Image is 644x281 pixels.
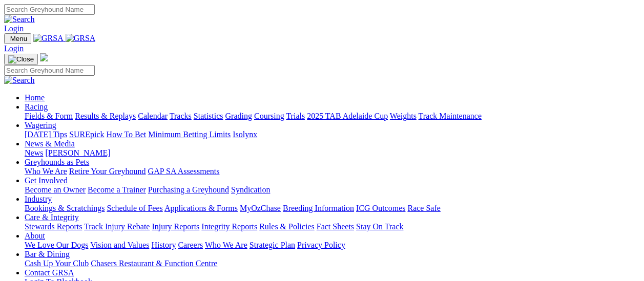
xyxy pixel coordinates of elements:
[33,34,64,43] img: GRSA
[151,241,176,249] a: History
[4,65,95,76] input: Search
[25,121,56,129] a: Wagering
[4,33,31,44] button: Toggle navigation
[25,112,640,121] div: Racing
[69,167,146,176] a: Retire Your Greyhound
[233,130,257,139] a: Isolynx
[25,241,640,250] div: About
[25,167,640,176] div: Greyhounds as Pets
[201,222,257,231] a: Integrity Reports
[25,130,67,139] a: [DATE] Tips
[25,222,82,231] a: Stewards Reports
[25,112,73,120] a: Fields & Form
[25,148,640,158] div: News & Media
[194,112,223,120] a: Statistics
[148,130,231,139] a: Minimum Betting Limits
[25,167,67,176] a: Who We Are
[164,204,238,212] a: Applications & Forms
[75,112,136,120] a: Results & Replays
[10,35,27,42] span: Menu
[4,54,38,65] button: Toggle navigation
[25,102,48,111] a: Racing
[107,130,147,139] a: How To Bet
[286,112,305,120] a: Trials
[25,259,640,268] div: Bar & Dining
[25,176,68,185] a: Get Involved
[107,204,162,212] a: Schedule of Fees
[307,112,388,120] a: 2025 TAB Adelaide Cup
[4,15,35,24] img: Search
[8,55,34,63] img: Close
[152,222,199,231] a: Injury Reports
[25,268,74,277] a: Contact GRSA
[25,241,88,249] a: We Love Our Dogs
[25,130,640,139] div: Wagering
[25,222,640,231] div: Care & Integrity
[88,185,146,194] a: Become a Trainer
[254,112,284,120] a: Coursing
[69,130,104,139] a: SUREpick
[356,204,405,212] a: ICG Outcomes
[170,112,192,120] a: Tracks
[25,148,43,157] a: News
[25,204,640,213] div: Industry
[25,194,52,203] a: Industry
[91,259,217,268] a: Chasers Restaurant & Function Centre
[317,222,354,231] a: Fact Sheets
[25,139,75,148] a: News & Media
[25,158,89,166] a: Greyhounds as Pets
[356,222,403,231] a: Stay On Track
[407,204,440,212] a: Race Safe
[45,148,110,157] a: [PERSON_NAME]
[25,213,79,222] a: Care & Integrity
[25,259,89,268] a: Cash Up Your Club
[90,241,149,249] a: Vision and Values
[419,112,482,120] a: Track Maintenance
[225,112,252,120] a: Grading
[231,185,270,194] a: Syndication
[40,53,48,61] img: logo-grsa-white.png
[66,34,96,43] img: GRSA
[4,76,35,85] img: Search
[390,112,417,120] a: Weights
[25,93,45,102] a: Home
[25,250,70,258] a: Bar & Dining
[4,44,24,53] a: Login
[178,241,203,249] a: Careers
[25,204,105,212] a: Bookings & Scratchings
[250,241,295,249] a: Strategic Plan
[4,4,95,15] input: Search
[148,185,229,194] a: Purchasing a Greyhound
[259,222,315,231] a: Rules & Policies
[283,204,354,212] a: Breeding Information
[25,185,86,194] a: Become an Owner
[84,222,150,231] a: Track Injury Rebate
[25,185,640,194] div: Get Involved
[240,204,281,212] a: MyOzChase
[138,112,168,120] a: Calendar
[25,231,45,240] a: About
[297,241,345,249] a: Privacy Policy
[205,241,247,249] a: Who We Are
[148,167,220,176] a: GAP SA Assessments
[4,24,24,33] a: Login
